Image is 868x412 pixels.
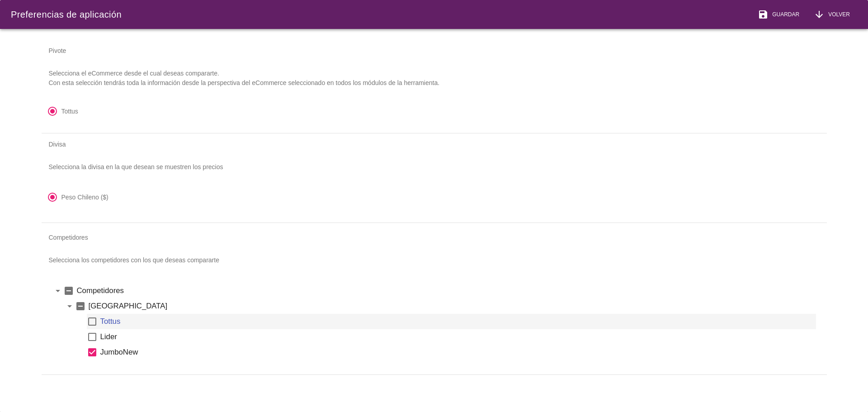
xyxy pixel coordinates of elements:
i: check_box [87,347,98,358]
div: Divisa [42,133,827,155]
label: Competidores [77,285,816,296]
p: Selecciona la divisa en la que desean se muestren los precios [42,155,827,179]
div: Pivote [42,40,827,62]
label: Lider [100,331,816,342]
i: save [758,9,769,20]
p: Selecciona los competidores con los que deseas compararte [42,248,827,272]
p: Selecciona el eCommerce desde el cual deseas compararte. Con esta selección tendrás toda la infor... [42,62,827,95]
i: check_box_outline_blank [87,316,98,327]
i: arrow_drop_down [52,285,63,296]
span: Volver [825,10,850,19]
i: arrow_drop_down [64,301,75,312]
label: JumboNew [100,346,816,358]
label: Tottus [100,316,816,327]
label: Peso Chileno ($) [61,193,108,202]
i: check_box_outline_blank [87,331,98,342]
label: Tottus [61,107,78,116]
div: Competidores [42,227,827,248]
i: indeterminate_check_box [75,301,86,312]
i: indeterminate_check_box [63,285,74,296]
i: arrow_downward [814,9,825,20]
label: [GEOGRAPHIC_DATA] [89,300,816,312]
div: Preferencias de aplicación [11,8,122,21]
span: Guardar [769,10,799,19]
